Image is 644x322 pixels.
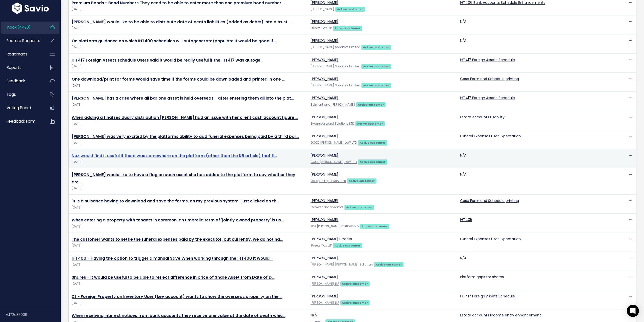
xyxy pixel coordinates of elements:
[310,122,354,126] a: Swansea Legal Solutions LTD
[72,26,304,31] span: [DATE]
[72,294,282,299] a: C1 - Foreign Property on Inventory User (key account) wants to show the overseas property on the …
[360,141,386,145] strong: Active customer
[72,262,304,268] span: [DATE]
[72,134,299,139] a: [PERSON_NAME] was very excited by the platforms ability to add funeral expenses being paid by a t...
[333,25,362,30] a: Active customer
[310,115,338,120] a: [PERSON_NAME]
[72,198,279,204] a: 'It is a nuisance having to download and save the forms, on my previous system I just clicked on th…
[361,83,391,88] a: Active customer
[72,19,292,25] a: [PERSON_NAME] would like to be able to distribute date of death liabilities (added as debts) into...
[72,102,304,107] span: [DATE]
[360,160,386,164] strong: Active customer
[310,103,355,107] a: Belmont and [PERSON_NAME]
[342,282,368,286] strong: Active customer
[310,172,338,177] a: [PERSON_NAME]
[72,186,304,191] span: [DATE]
[457,252,606,271] td: N/A
[460,294,515,299] a: IHT417 Foreign Assets Schedule
[72,274,275,280] a: Shares - it would be useful to be able to reflect difference in price of Share Asset from Date of D…
[460,217,472,222] a: IHT405
[72,121,304,127] span: [DATE]
[7,78,25,84] span: Feedback
[72,236,283,242] a: The customer wants to settle the funeral expenses paid by the executor, but currently, we do not ha…
[333,243,362,248] a: Active customer
[460,95,515,100] a: IHT417 Foreign Assets Schedule
[72,57,263,63] a: IHT417 Foreign Assets schedule Users said it would be really useful if the IHT417 was autoge…
[358,159,387,164] a: Active customer
[346,205,372,209] strong: Active customer
[72,7,304,12] span: [DATE]
[310,294,338,299] a: [PERSON_NAME]
[1,48,42,60] a: Roadmaps
[342,301,368,305] strong: Active customer
[72,95,294,101] a: [PERSON_NAME] has a case where all bar one asset is held overseas - after entering them all into ...
[363,45,389,49] strong: Active customer
[72,300,304,306] span: [DATE]
[460,115,505,120] a: Estate Accounts Usability
[310,134,338,139] a: [PERSON_NAME]
[457,34,606,53] td: N/A
[363,83,389,87] strong: Active customer
[310,19,338,24] a: [PERSON_NAME]
[310,217,338,222] a: [PERSON_NAME]
[1,75,42,87] a: Feedback
[7,38,40,43] span: Feature Requests
[310,301,339,305] a: [PERSON_NAME] LLP
[72,83,304,88] span: [DATE]
[1,35,42,47] a: Feature Requests
[376,262,402,267] strong: Active customer
[72,76,285,82] a: One download/print for forms Would save time if the forms could be downloaded and printed in one …
[310,7,334,11] a: [PERSON_NAME]
[1,102,42,114] a: Voting Board
[1,89,42,100] a: Tags
[361,64,391,69] a: Active customer
[310,64,360,68] a: [PERSON_NAME] Solicitors Limited
[72,313,285,318] a: When receiving interest notices from bank accounts they receive one value at the date of death whic…
[6,308,61,321] div: v.172e35009
[7,51,27,57] span: Roadmaps
[310,95,338,100] a: [PERSON_NAME]
[72,172,295,185] a: [PERSON_NAME] would like to have a flag on each asset she has added to the platform to say whethe...
[310,83,360,87] a: [PERSON_NAME] Solicitors Limited
[310,76,338,81] a: [PERSON_NAME]
[310,255,338,260] a: [PERSON_NAME]
[7,105,31,110] span: Voting Board
[358,103,384,107] strong: Active customer
[374,262,403,267] a: Active customer
[72,217,284,223] a: When entering a property with tenants in common, an umbrella term of 'jointly owned property' is us…
[340,300,369,305] a: Active customer
[7,65,22,70] span: Reports
[72,153,277,159] a: Naz would find it useful if there was somewhere on the platform (other than the KB article) that fl…
[310,243,332,248] a: Streets Tax LLP
[11,3,50,14] img: logo-white.9d6f32f41409.svg
[1,116,42,127] a: Feedback form
[457,15,606,34] td: N/A
[460,198,519,203] a: Case Form and Schedule printing
[7,25,31,30] span: Inbox (44/0)
[310,274,338,279] a: [PERSON_NAME]
[310,262,373,267] a: [PERSON_NAME] [PERSON_NAME] Solicitors
[349,179,375,183] strong: Active customer
[310,26,332,30] a: Streets Tax LLP
[72,115,298,120] a: When adding a final residuary distribution [PERSON_NAME] had an issue with her client cash accoun...
[337,7,363,11] strong: Active customer
[310,160,357,164] a: GOOD [PERSON_NAME] LAW LTD
[310,224,359,228] a: The [PERSON_NAME] Partnership
[310,57,338,62] a: [PERSON_NAME]
[627,305,639,317] div: Open Intercom Messenger
[460,134,521,139] a: Funeral Expenses User Expectation
[335,243,361,248] strong: Active customer
[72,255,273,261] a: IHT400 - Having the option to trigger a manual Save When working through the IHT400 it would …
[360,223,389,229] a: Active customer
[7,92,16,97] span: Tags
[310,141,357,145] a: GOOD [PERSON_NAME] LAW LTD
[1,22,42,33] a: Inbox (44/0)
[310,198,338,203] a: [PERSON_NAME]
[457,149,606,168] td: N/A
[340,281,369,286] a: Active customer
[72,205,304,210] span: [DATE]
[72,64,304,69] span: [DATE]
[363,64,389,68] strong: Active customer
[310,38,338,43] a: [PERSON_NAME]
[347,178,376,183] a: Active customer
